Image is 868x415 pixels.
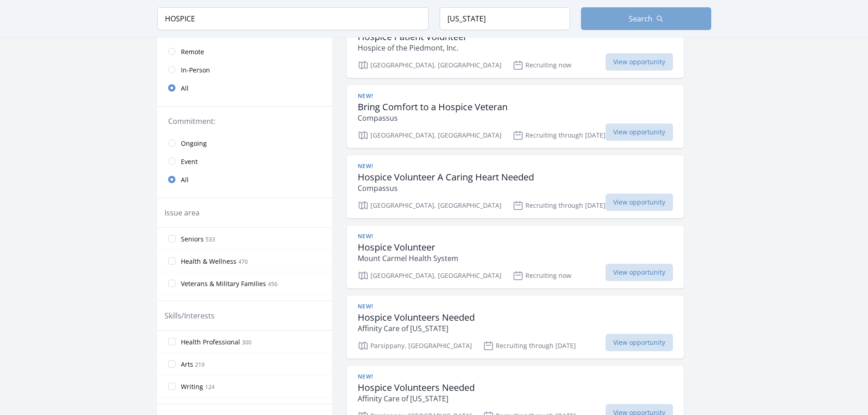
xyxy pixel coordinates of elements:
[513,270,571,281] p: Recruiting now
[513,60,571,71] p: Recruiting now
[358,113,508,123] p: Compassus
[157,61,332,79] a: In-Person
[358,393,475,404] p: Affinity Care of [US_STATE]
[168,280,175,287] input: Veterans & Military Families 456
[157,7,429,30] input: Keyword
[157,134,332,152] a: Ongoing
[358,183,534,194] p: Compassus
[205,236,215,243] span: 533
[513,130,606,141] p: Recruiting through [DATE]
[168,257,175,265] input: Health & Wellness 470
[358,92,373,100] span: New!
[358,312,475,323] h3: Hospice Volunteers Needed
[483,340,576,351] p: Recruiting through [DATE]
[358,200,502,211] p: [GEOGRAPHIC_DATA], [GEOGRAPHIC_DATA]
[181,279,266,288] span: Veterans & Military Families
[181,47,204,56] span: Remote
[358,253,458,264] p: Mount Carmel Health System
[347,15,684,78] a: New! Hospice Patient Volunteer Hospice of the Piedmont, Inc. [GEOGRAPHIC_DATA], [GEOGRAPHIC_DATA]...
[358,323,475,334] p: Affinity Care of [US_STATE]
[168,116,321,127] legend: Commitment:
[181,84,189,93] span: All
[358,270,502,281] p: [GEOGRAPHIC_DATA], [GEOGRAPHIC_DATA]
[440,7,570,30] input: Location
[181,157,198,166] span: Event
[181,360,193,369] span: Arts
[347,85,684,148] a: New! Bring Comfort to a Hospice Veteran Compassus [GEOGRAPHIC_DATA], [GEOGRAPHIC_DATA] Recruiting...
[168,235,175,242] input: Seniors 533
[358,242,458,253] h3: Hospice Volunteer
[358,233,373,240] span: New!
[358,382,475,393] h3: Hospice Volunteers Needed
[181,175,189,184] span: All
[181,139,207,148] span: Ongoing
[358,373,373,380] span: New!
[168,383,175,390] input: Writing 124
[629,13,652,24] span: Search
[157,42,332,61] a: Remote
[168,338,175,345] input: Health Professional 300
[358,60,502,71] p: [GEOGRAPHIC_DATA], [GEOGRAPHIC_DATA]
[181,235,204,244] span: Seniors
[347,296,684,359] a: New! Hospice Volunteers Needed Affinity Care of [US_STATE] Parsippany, [GEOGRAPHIC_DATA] Recruiti...
[168,360,175,368] input: Arts 219
[358,340,472,351] p: Parsippany, [GEOGRAPHIC_DATA]
[195,361,205,369] span: 219
[181,338,240,347] span: Health Professional
[181,382,203,391] span: Writing
[358,303,373,310] span: New!
[606,264,673,281] span: View opportunity
[181,66,210,75] span: In-Person
[606,194,673,211] span: View opportunity
[242,338,252,346] span: 300
[164,207,200,218] legend: Issue area
[347,155,684,218] a: New! Hospice Volunteer A Caring Heart Needed Compassus [GEOGRAPHIC_DATA], [GEOGRAPHIC_DATA] Recru...
[606,334,673,351] span: View opportunity
[347,225,684,288] a: New! Hospice Volunteer Mount Carmel Health System [GEOGRAPHIC_DATA], [GEOGRAPHIC_DATA] Recruiting...
[606,123,673,141] span: View opportunity
[358,163,373,170] span: New!
[205,383,215,391] span: 124
[581,7,711,30] button: Search
[358,102,508,113] h3: Bring Comfort to a Hospice Veteran
[606,53,673,71] span: View opportunity
[358,172,534,183] h3: Hospice Volunteer A Caring Heart Needed
[238,258,248,266] span: 470
[358,42,467,53] p: Hospice of the Piedmont, Inc.
[164,310,215,321] legend: Skills/Interests
[157,170,332,189] a: All
[181,257,236,266] span: Health & Wellness
[157,152,332,170] a: Event
[268,280,277,288] span: 456
[358,130,502,141] p: [GEOGRAPHIC_DATA], [GEOGRAPHIC_DATA]
[157,79,332,97] a: All
[513,200,606,211] p: Recruiting through [DATE]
